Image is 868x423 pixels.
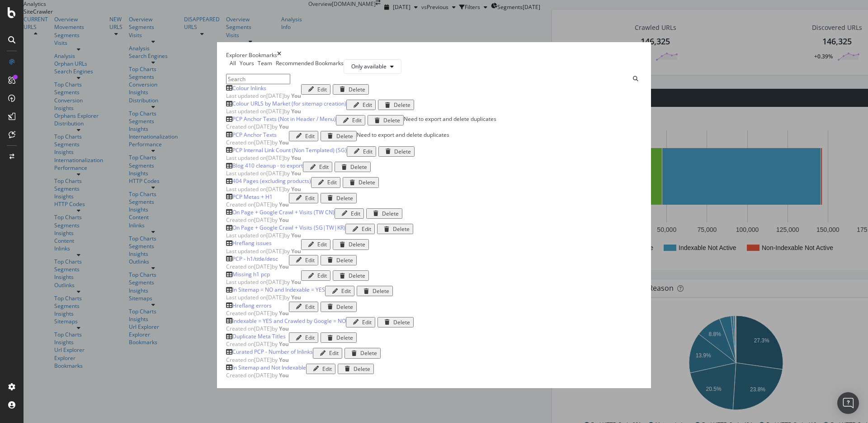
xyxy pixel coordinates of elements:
[333,84,369,95] button: Delete
[343,177,379,187] button: Delete
[279,340,289,348] b: You
[301,270,330,281] button: Edit
[291,247,301,255] b: You
[335,162,371,172] button: Delete
[301,239,330,250] button: Edit
[232,239,272,247] div: Hreflang issues
[226,356,289,364] span: Created on [DATE] by
[291,154,301,162] b: You
[301,84,330,95] button: Edit
[394,101,410,109] div: Delete
[232,131,277,139] div: PCP Anchor Texts
[357,131,449,146] div: Need to export and delete duplicates
[291,107,301,115] b: You
[217,42,651,388] div: modal
[351,210,360,217] div: Edit
[289,332,318,343] button: Edit
[226,309,289,317] span: Created on [DATE] by
[226,185,301,193] span: Last updated on [DATE] by
[321,332,357,343] button: Delete
[321,193,357,203] button: Delete
[232,177,311,185] div: 404 Pages (excluding products)
[226,293,301,301] span: Last updated on [DATE] by
[226,139,289,146] span: Created on [DATE] by
[327,178,337,186] div: Edit
[354,365,370,373] div: Delete
[347,146,376,157] button: Edit
[378,100,414,110] button: Delete
[226,59,236,67] div: All
[305,256,315,264] div: Edit
[226,216,289,224] span: Created on [DATE] by
[357,286,393,296] button: Delete
[349,240,365,248] div: Delete
[289,255,318,265] button: Edit
[319,163,329,171] div: Edit
[360,349,377,357] div: Delete
[373,287,389,295] div: Delete
[291,278,301,286] b: You
[344,348,381,358] button: Delete
[232,270,270,278] div: Missing h1 pcp
[349,86,365,93] div: Delete
[279,325,289,332] b: You
[305,194,315,202] div: Edit
[305,303,315,311] div: Edit
[226,107,301,115] span: Last updated on [DATE] by
[226,340,289,348] span: Created on [DATE] by
[393,225,410,233] div: Delete
[306,364,335,374] button: Edit
[226,51,277,59] div: Explorer Bookmarks
[279,123,289,130] b: You
[291,92,301,100] b: You
[837,392,859,414] div: Open Intercom Messenger
[366,208,402,219] button: Delete
[305,132,315,140] div: Edit
[336,194,353,202] div: Delete
[240,59,254,67] div: Yours
[236,59,254,67] div: Yours
[226,247,301,255] span: Last updated on [DATE] by
[226,201,289,208] span: Created on [DATE] by
[232,162,303,169] div: Blog 410 cleanup - to export
[363,101,372,109] div: Edit
[311,177,340,187] button: Edit
[279,371,289,379] b: You
[232,286,325,293] div: In Sitemap = NO and Indexable = YES
[363,148,373,155] div: Edit
[232,115,336,123] div: PCP Anchor Texts (Not in Header / Menu)
[277,51,281,59] div: times
[336,334,353,341] div: Delete
[232,146,347,154] div: PCP Internal Link Count (Non Templated) (SG)
[279,263,289,270] b: You
[350,163,367,171] div: Delete
[322,365,332,373] div: Edit
[272,59,344,67] div: Recommended Bookmarks
[232,348,313,356] div: Curated PCP - Number of Inlinks
[359,178,375,186] div: Delete
[279,309,289,317] b: You
[226,74,290,84] input: Search
[333,239,369,250] button: Delete
[383,116,400,124] div: Delete
[325,286,354,296] button: Edit
[333,270,369,281] button: Delete
[394,148,411,155] div: Delete
[313,348,342,358] button: Edit
[317,86,327,93] div: Edit
[232,302,272,309] div: Hreflang errors
[291,231,301,239] b: You
[377,224,413,234] button: Delete
[321,302,357,312] button: Delete
[232,208,335,216] div: On Page + Google Crawl + Visits (TW CN)
[329,349,339,357] div: Edit
[346,317,375,327] button: Edit
[279,216,289,224] b: You
[226,92,301,100] span: Last updated on [DATE] by
[279,139,289,146] b: You
[378,146,415,157] button: Delete
[226,263,289,270] span: Created on [DATE] by
[289,302,318,312] button: Edit
[232,317,346,325] div: Indexable = YES and Crawled by Google = NO
[258,59,272,67] div: Team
